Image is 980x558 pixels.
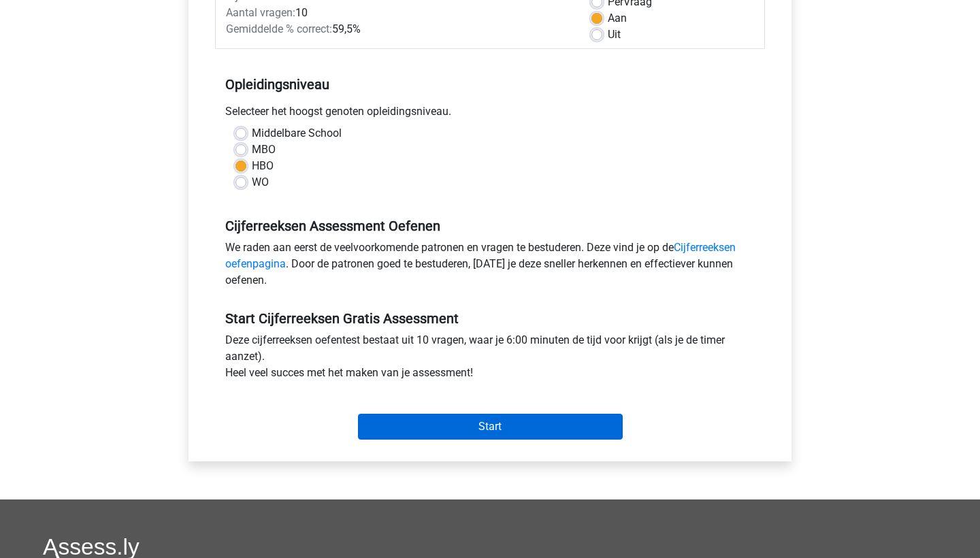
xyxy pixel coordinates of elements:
[608,10,627,27] label: Aan
[608,27,621,43] label: Uit
[252,158,274,174] label: HBO
[215,103,765,125] div: Selecteer het hoogst genoten opleidingsniveau.
[252,174,269,191] label: WO
[215,240,765,294] div: We raden aan eerst de veelvoorkomende patronen en vragen te bestuderen. Deze vind je op de . Door...
[215,332,765,387] div: Deze cijferreeksen oefentest bestaat uit 10 vragen, waar je 6:00 minuten de tijd voor krijgt (als...
[226,6,295,19] span: Aantal vragen:
[225,310,755,327] h5: Start Cijferreeksen Gratis Assessment
[216,5,581,21] div: 10
[216,21,581,37] div: 59,5%
[225,218,755,234] h5: Cijferreeksen Assessment Oefenen
[226,22,332,35] span: Gemiddelde % correct:
[358,414,623,440] input: Start
[252,142,276,158] label: MBO
[252,125,342,142] label: Middelbare School
[225,71,755,98] h5: Opleidingsniveau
